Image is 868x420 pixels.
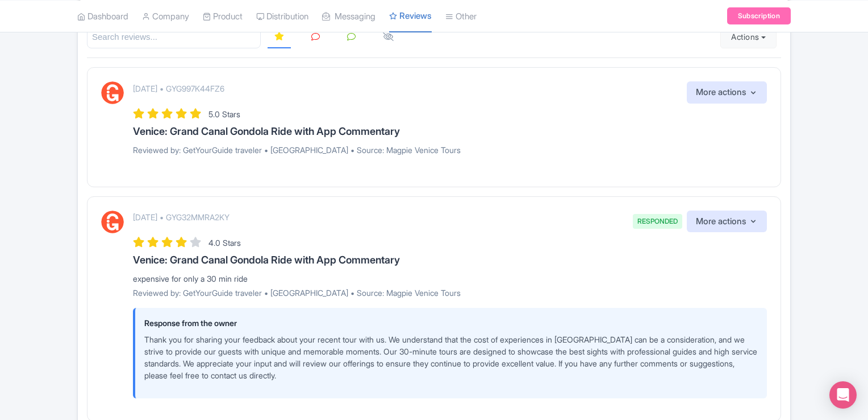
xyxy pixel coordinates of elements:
[445,1,477,32] a: Other
[101,81,124,104] img: GetYourGuide Logo
[322,1,375,32] a: Messaging
[133,254,767,266] h3: Venice: Grand Canal Gondola Ride with App Commentary
[203,1,243,32] a: Product
[133,144,767,156] p: Reviewed by: GetYourGuide traveler • [GEOGRAPHIC_DATA] • Source: Magpie Venice Tours
[133,273,767,285] div: expensive for only a 30 min ride
[133,83,224,94] p: [DATE] • GYG997K44FZ6
[142,1,189,32] a: Company
[144,317,758,329] p: Response from the owner
[133,287,767,299] p: Reviewed by: GetYourGuide traveler • [GEOGRAPHIC_DATA] • Source: Magpie Venice Tours
[133,126,767,137] h3: Venice: Grand Canal Gondola Ride with App Commentary
[720,26,777,48] button: Actions
[87,26,261,49] input: Search reviews...
[101,211,124,233] img: GetYourGuide Logo
[77,1,128,32] a: Dashboard
[256,1,308,32] a: Distribution
[633,214,682,229] span: RESPONDED
[208,238,241,248] span: 4.0 Stars
[687,211,767,233] button: More actions
[208,109,240,119] span: 5.0 Stars
[144,333,758,381] p: Thank you for sharing your feedback about your recent tour with us. We understand that the cost o...
[829,381,857,409] div: Open Intercom Messenger
[687,81,767,104] button: More actions
[727,7,791,24] a: Subscription
[133,211,229,223] p: [DATE] • GYG32MMRA2KY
